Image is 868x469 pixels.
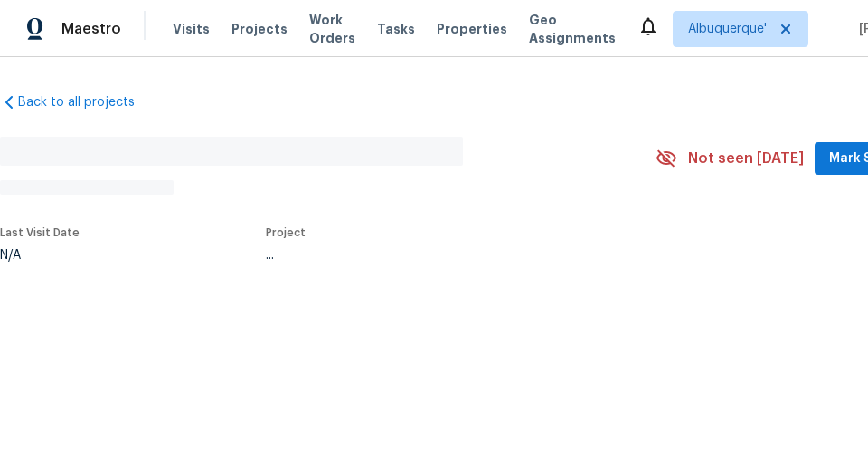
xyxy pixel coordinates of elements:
div: ... [266,249,613,262]
span: Projects [231,20,288,38]
span: Properties [437,20,507,38]
span: Tasks [377,23,415,35]
span: Project [266,227,306,238]
span: Work Orders [309,11,355,47]
span: Maestro [61,20,121,38]
span: Visits [173,20,210,38]
span: Geo Assignments [529,11,616,47]
span: Albuquerque' [688,20,767,38]
span: Not seen [DATE] [688,149,804,167]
